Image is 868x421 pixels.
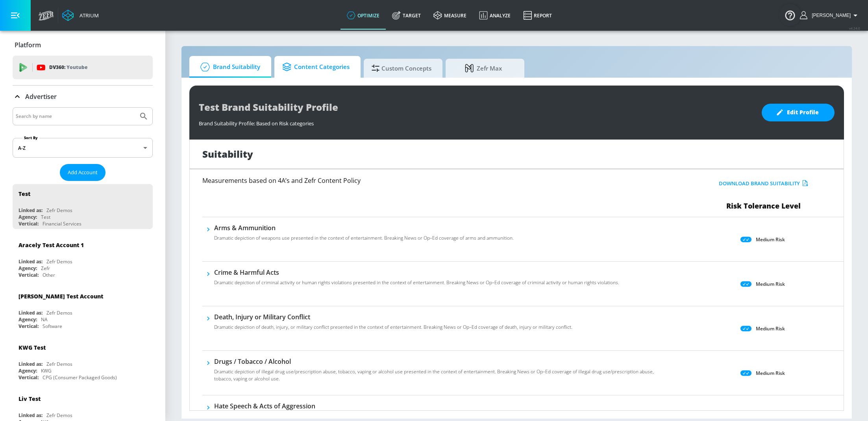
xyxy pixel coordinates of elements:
div: Linked as: [19,309,43,316]
div: TestLinked as:Zefr DemosAgency:TestVertical:Financial Services [13,184,153,229]
h1: Suitability [202,147,253,160]
div: Arms & AmmunitionDramatic depiction of weapons use presented in the context of entertainment. Bre... [214,224,514,246]
div: Aracely Test Account 1 [19,241,84,249]
span: Risk Tolerance Level [726,201,801,210]
h6: Crime & Harmful Acts [214,268,619,277]
span: Edit Profile [777,108,819,117]
div: Drugs / Tobacco / AlcoholDramatic depiction of illegal drug use/prescription abuse, tobacco, vapi... [214,357,672,387]
div: Brand Suitability Profile: Based on Risk categories [199,116,754,127]
div: KWG TestLinked as:Zefr DemosAgency:KWGVertical:CPG (Consumer Packaged Goods) [13,338,153,383]
h6: Measurements based on 4A’s and Zefr Content Policy [202,177,630,184]
span: Custom Concepts [372,59,431,78]
span: Add Account [68,168,98,177]
span: Zefr Max [453,59,513,78]
div: Vertical: [19,374,39,381]
div: Agency: [19,316,37,323]
div: Aracely Test Account 1Linked as:Zefr DemosAgency:ZefrVertical:Other [13,235,153,280]
p: Dramatic depiction of weapons use presented in the context of entertainment. Breaking News or Op–... [214,235,514,242]
h6: Hate Speech & Acts of Aggression [214,402,511,410]
button: [PERSON_NAME] [800,11,860,20]
div: Zefr Demos [46,412,72,419]
div: A-Z [13,138,153,158]
a: Atrium [62,9,99,21]
a: Target [386,1,427,30]
div: Linked as: [19,207,43,214]
div: Linked as: [19,258,43,265]
button: Open Resource Center [779,4,801,26]
div: Financial Services [43,220,81,227]
div: Death, Injury or Military ConflictDramatic depiction of death, injury, or military conflict prese... [214,313,572,335]
div: Test [19,190,30,197]
div: Vertical: [19,220,39,227]
a: Report [517,1,558,30]
button: Add Account [60,164,105,181]
p: DV360: [49,63,87,72]
a: optimize [341,1,386,30]
label: Sort By [22,135,39,140]
div: Platform [13,34,153,56]
div: Zefr Demos [46,309,72,316]
div: Liv Test [19,395,41,402]
div: Agency: [19,265,37,272]
div: Software [43,323,62,330]
div: Agency: [19,367,37,374]
p: Medium Risk [756,324,785,333]
div: Zefr Demos [46,207,72,214]
p: Advertiser [25,92,57,101]
div: Vertical: [19,323,39,330]
div: Crime & Harmful ActsDramatic depiction of criminal activity or human rights violations presented ... [214,268,619,291]
p: Dramatic depiction of illegal drug use/prescription abuse, tobacco, vaping or alcohol use present... [214,368,672,382]
div: Linked as: [19,361,43,367]
p: Dramatic depiction of death, injury, or military conflict presented in the context of entertainme... [214,324,572,331]
p: Youtube [67,63,87,71]
h6: Drugs / Tobacco / Alcohol [214,357,672,366]
div: Zefr Demos [46,258,72,265]
div: NA [41,316,48,323]
div: [PERSON_NAME] Test Account [19,292,103,300]
h6: Death, Injury or Military Conflict [214,313,572,321]
p: Dramatic depiction of criminal activity or human rights violations presented in the context of en... [214,279,619,286]
div: Other [43,272,55,278]
button: Edit Profile [762,104,835,121]
h6: Arms & Ammunition [214,224,514,232]
span: login as: stephanie.wolklin@zefr.com [809,13,851,18]
div: Advertiser [13,86,153,108]
div: Zefr [41,265,50,272]
div: Zefr Demos [46,361,72,367]
a: measure [427,1,473,30]
div: [PERSON_NAME] Test AccountLinked as:Zefr DemosAgency:NAVertical:Software [13,287,153,332]
p: Medium Risk [756,235,785,244]
span: Brand Suitability [197,58,260,76]
input: Search by name [16,111,135,121]
div: KWG Test [19,344,46,351]
div: Test [41,214,50,220]
button: Download Brand Suitability [717,177,810,190]
div: CPG (Consumer Packaged Goods) [43,374,117,381]
div: Agency: [19,214,37,220]
div: Linked as: [19,412,43,419]
span: v 4.24.0 [849,26,860,30]
p: Platform [15,41,41,49]
div: DV360: Youtube [13,56,153,79]
span: Content Categories [282,58,350,76]
div: Vertical: [19,272,39,278]
a: Analyze [473,1,517,30]
p: Medium Risk [756,280,785,288]
div: Atrium [76,12,99,19]
div: KWG [41,367,52,374]
p: Medium Risk [756,369,785,377]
